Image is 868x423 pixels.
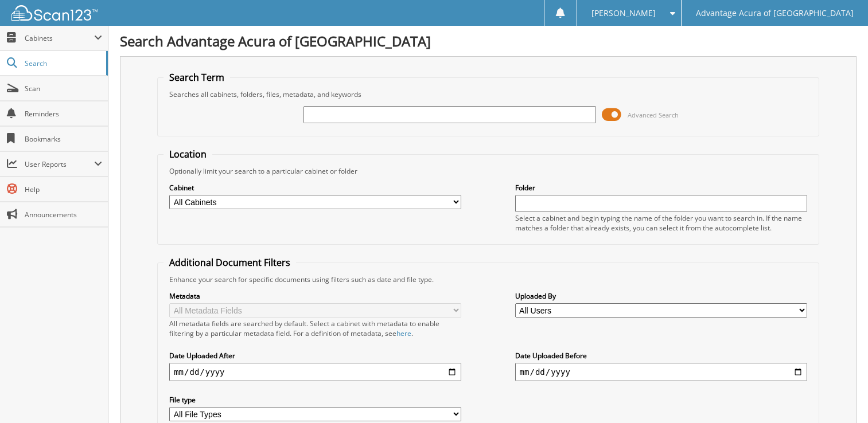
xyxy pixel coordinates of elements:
[169,395,461,405] label: File type
[591,10,656,17] span: [PERSON_NAME]
[25,185,102,194] span: Help
[11,5,98,21] img: scan123-logo-white.svg
[164,275,813,284] div: Enhance your search for specific documents using filters such as date and file type.
[164,71,230,84] legend: Search Term
[515,291,807,301] label: Uploaded By
[25,109,102,119] span: Reminders
[164,256,296,269] legend: Additional Document Filters
[25,210,102,220] span: Announcements
[164,166,813,176] div: Optionally limit your search to a particular cabinet or folder
[164,148,212,160] legend: Location
[25,159,94,169] span: User Reports
[25,58,100,68] span: Search
[120,32,857,50] h1: Search Advantage Acura of [GEOGRAPHIC_DATA]
[515,213,807,233] div: Select a cabinet and begin typing the name of the folder you want to search in. If the name match...
[169,291,461,301] label: Metadata
[169,351,461,361] label: Date Uploaded After
[169,319,461,338] div: All metadata fields are searched by default. Select a cabinet with metadata to enable filtering b...
[164,89,813,99] div: Searches all cabinets, folders, files, metadata, and keywords
[628,111,679,119] span: Advanced Search
[25,84,102,93] span: Scan
[25,134,102,144] span: Bookmarks
[169,363,461,381] input: start
[396,328,411,338] a: here
[515,183,807,193] label: Folder
[515,351,807,361] label: Date Uploaded Before
[515,363,807,381] input: end
[169,183,461,193] label: Cabinet
[25,33,94,43] span: Cabinets
[696,10,854,17] span: Advantage Acura of [GEOGRAPHIC_DATA]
